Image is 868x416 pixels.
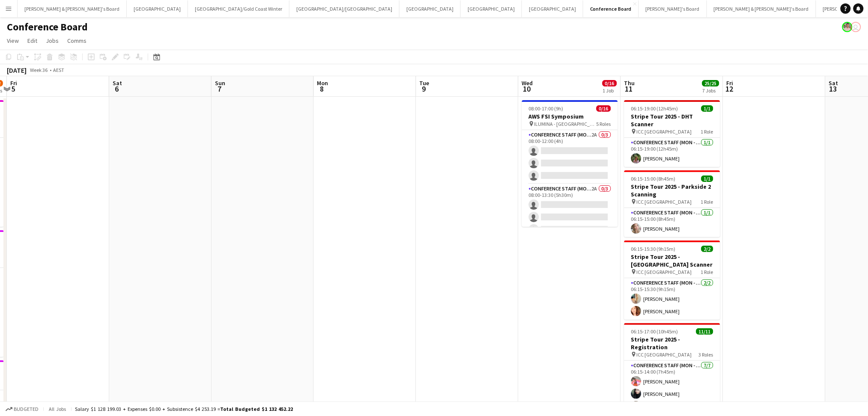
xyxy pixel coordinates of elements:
button: [GEOGRAPHIC_DATA] [127,0,188,17]
button: [GEOGRAPHIC_DATA] [400,0,461,17]
button: [GEOGRAPHIC_DATA] [522,0,583,17]
button: Conference Board [583,0,639,17]
span: All jobs [47,406,68,412]
div: Salary $1 128 199.03 + Expenses $0.00 + Subsistence $4 253.19 = [75,406,293,412]
button: [PERSON_NAME] & [PERSON_NAME]'s Board [18,0,127,17]
button: [GEOGRAPHIC_DATA] [461,0,522,17]
button: [PERSON_NAME] & [PERSON_NAME]'s Board [707,0,816,17]
button: Budgeted [4,404,40,414]
span: Budgeted [14,406,39,412]
app-user-avatar: Andy Husen [851,22,861,32]
button: [GEOGRAPHIC_DATA]/[GEOGRAPHIC_DATA] [289,0,400,17]
span: Total Budgeted $1 132 452.22 [220,406,293,412]
button: [GEOGRAPHIC_DATA]/Gold Coast Winter [188,0,289,17]
app-user-avatar: Arrence Torres [842,22,853,32]
button: [PERSON_NAME]'s Board [639,0,707,17]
